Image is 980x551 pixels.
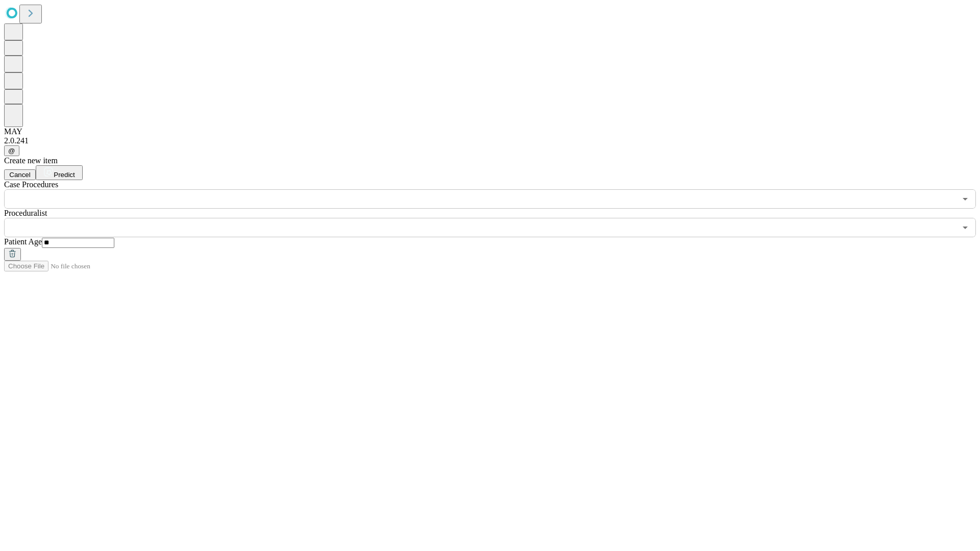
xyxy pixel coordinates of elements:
button: @ [4,145,19,156]
span: Scheduled Procedure [4,180,58,189]
span: Proceduralist [4,209,47,217]
button: Predict [36,165,83,180]
div: 2.0.241 [4,136,976,145]
span: Create new item [4,156,58,165]
button: Open [958,220,972,235]
span: @ [8,147,15,155]
span: Predict [54,171,75,179]
span: Patient Age [4,237,42,246]
span: Cancel [9,171,31,179]
button: Open [958,192,972,206]
button: Cancel [4,169,36,180]
div: MAY [4,127,976,136]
